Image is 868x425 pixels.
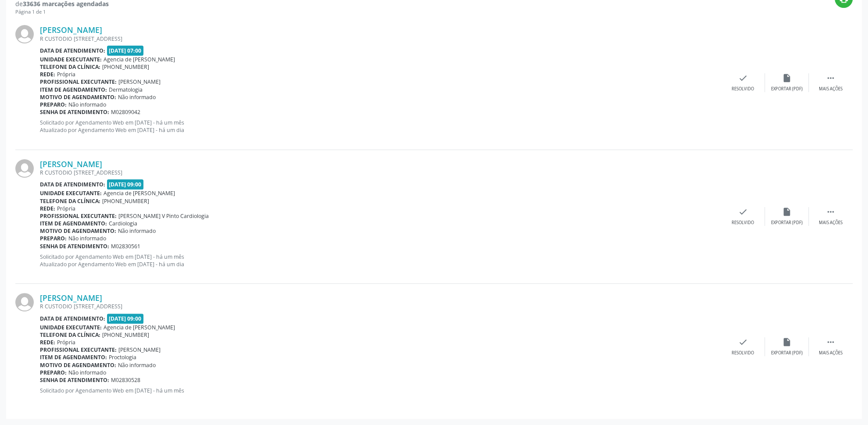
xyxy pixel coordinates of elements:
[15,8,109,16] div: Página 1 de 1
[40,205,55,212] b: Rede:
[40,293,102,303] a: [PERSON_NAME]
[732,220,754,226] div: Resolvido
[826,337,836,347] i: 
[40,361,116,369] b: Motivo de agendamento:
[738,337,748,347] i: check
[57,71,75,78] span: Própria
[118,227,156,235] span: Não informado
[40,376,109,384] b: Senha de atendimento:
[40,119,721,134] p: Solicitado por Agendamento Web em [DATE] - há um mês Atualizado por Agendamento Web em [DATE] - h...
[40,93,116,101] b: Motivo de agendamento:
[40,197,100,205] b: Telefone da clínica:
[111,243,140,250] span: M02830561
[57,339,75,346] span: Própria
[40,315,105,322] b: Data de atendimento:
[111,108,140,116] span: M02809042
[40,253,721,268] p: Solicitado por Agendamento Web em [DATE] - há um mês Atualizado por Agendamento Web em [DATE] - h...
[40,71,55,78] b: Rede:
[40,169,721,176] div: R CUSTODIO [STREET_ADDRESS]
[111,376,140,384] span: M02830528
[40,354,107,361] b: Item de agendamento:
[102,197,149,205] span: [PHONE_NUMBER]
[40,86,107,93] b: Item de agendamento:
[40,227,116,235] b: Motivo de agendamento:
[104,324,175,331] span: Agencia de [PERSON_NAME]
[40,346,117,354] b: Profissional executante:
[826,207,836,217] i: 
[102,63,149,71] span: [PHONE_NUMBER]
[40,47,105,54] b: Data de atendimento:
[109,86,143,93] span: Dermatologia
[118,212,209,220] span: [PERSON_NAME] V Pinto Cardiologia
[738,207,748,217] i: check
[107,314,144,324] span: [DATE] 09:00
[819,86,843,92] div: Mais ações
[40,159,102,169] a: [PERSON_NAME]
[771,350,803,356] div: Exportar (PDF)
[68,235,106,242] span: Não informado
[40,212,117,220] b: Profissional executante:
[107,46,144,56] span: [DATE] 07:00
[40,369,67,376] b: Preparo:
[15,293,34,311] img: img
[104,56,175,63] span: Agencia de [PERSON_NAME]
[57,205,75,212] span: Própria
[40,387,721,394] p: Solicitado por Agendamento Web em [DATE] - há um mês
[40,101,67,108] b: Preparo:
[68,369,106,376] span: Não informado
[109,354,136,361] span: Proctologia
[107,179,144,189] span: [DATE] 09:00
[819,350,843,356] div: Mais ações
[40,63,100,71] b: Telefone da clínica:
[40,331,100,339] b: Telefone da clínica:
[40,56,102,63] b: Unidade executante:
[40,35,721,43] div: R CUSTODIO [STREET_ADDRESS]
[104,189,175,197] span: Agencia de [PERSON_NAME]
[109,220,137,227] span: Cardiologia
[771,86,803,92] div: Exportar (PDF)
[118,361,156,369] span: Não informado
[819,220,843,226] div: Mais ações
[15,25,34,43] img: img
[118,93,156,101] span: Não informado
[15,159,34,178] img: img
[771,220,803,226] div: Exportar (PDF)
[40,243,109,250] b: Senha de atendimento:
[40,339,55,346] b: Rede:
[40,78,117,86] b: Profissional executante:
[732,86,754,92] div: Resolvido
[40,303,721,310] div: R CUSTODIO [STREET_ADDRESS]
[102,331,149,339] span: [PHONE_NUMBER]
[118,78,161,86] span: [PERSON_NAME]
[732,350,754,356] div: Resolvido
[738,73,748,83] i: check
[118,346,161,354] span: [PERSON_NAME]
[40,235,67,242] b: Preparo:
[40,189,102,197] b: Unidade executante:
[68,101,106,108] span: Não informado
[40,25,102,35] a: [PERSON_NAME]
[40,324,102,331] b: Unidade executante:
[782,207,792,217] i: insert_drive_file
[782,337,792,347] i: insert_drive_file
[40,181,105,188] b: Data de atendimento:
[826,73,836,83] i: 
[40,108,109,116] b: Senha de atendimento:
[40,220,107,227] b: Item de agendamento:
[782,73,792,83] i: insert_drive_file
